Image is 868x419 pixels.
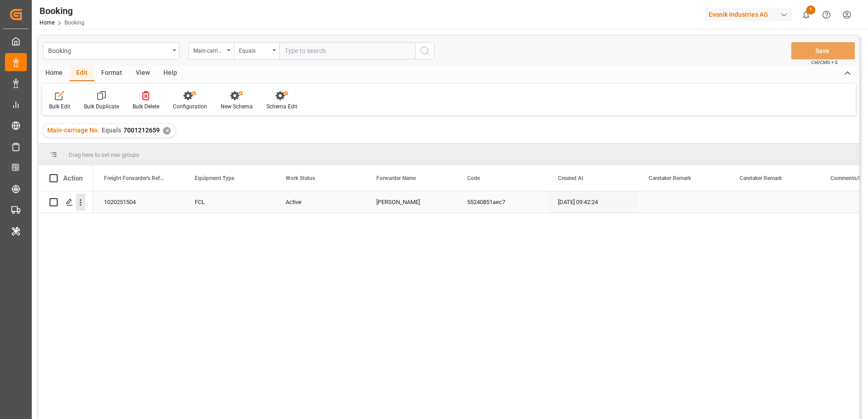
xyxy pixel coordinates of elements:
[279,42,415,59] input: Type to search
[456,191,547,213] div: 55240851aec7
[129,66,157,81] div: View
[705,8,792,21] div: Evonik Industries AG
[365,191,456,213] div: [PERSON_NAME]
[94,66,129,81] div: Format
[558,175,583,181] span: Created At
[104,175,165,181] span: Freight Forwarder's Reference No.
[221,102,253,111] div: New Schema
[47,127,99,134] span: Main-carriage No.
[123,127,160,134] span: 7001212659
[69,66,94,81] div: Edit
[376,175,416,181] span: Forwarder Name
[796,5,816,25] button: show 1 new notifications
[286,175,315,181] span: Work Status
[467,175,480,181] span: Code
[49,102,70,111] div: Bulk Edit
[195,175,234,181] span: Equipment Type
[193,44,224,55] div: Main-carriage No.
[811,59,838,66] span: Ctrl/CMD + S
[39,66,69,81] div: Home
[547,191,638,213] div: [DATE] 09:42:24
[69,151,139,158] span: Drag here to set row groups
[84,102,119,111] div: Bulk Duplicate
[173,102,207,111] div: Configuration
[63,174,83,182] div: Action
[266,102,297,111] div: Schema Edit
[133,102,159,111] div: Bulk Delete
[275,191,365,213] div: Active
[184,191,275,213] div: FCL
[93,191,184,213] div: 1020251504
[43,42,179,59] button: open menu
[39,19,54,26] a: Home
[163,127,171,135] div: ✕
[239,44,270,55] div: Equals
[39,4,84,18] div: Booking
[791,42,855,59] button: Save
[415,42,434,59] button: search button
[48,44,169,56] div: Booking
[234,42,279,59] button: open menu
[157,66,184,81] div: Help
[806,5,815,15] span: 1
[188,42,234,59] button: open menu
[39,191,93,213] div: Press SPACE to select this row.
[102,127,121,134] span: Equals
[740,175,782,181] span: Caretaker Remark
[816,5,837,25] button: Help Center
[649,175,691,181] span: Caretaker Remark
[705,6,796,23] button: Evonik Industries AG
